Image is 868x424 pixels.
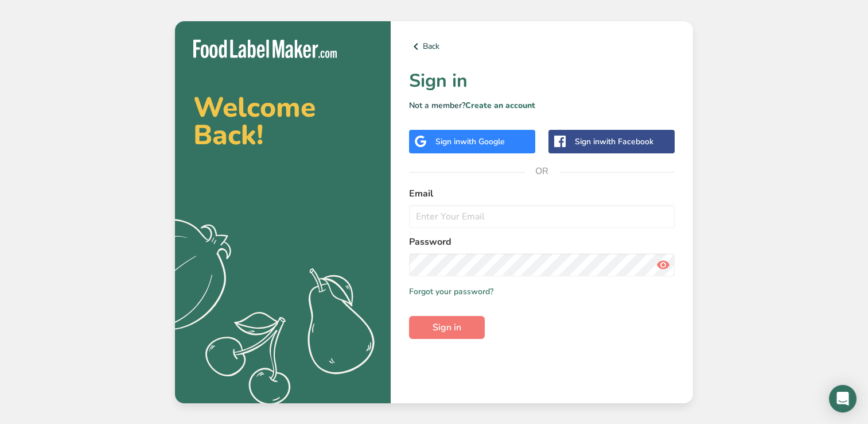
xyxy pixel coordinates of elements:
[433,321,461,334] span: Sign in
[600,136,653,147] span: with Facebook
[409,187,675,201] label: Email
[575,136,653,148] div: Sign in
[465,100,535,111] a: Create an account
[409,316,485,339] button: Sign in
[460,136,505,147] span: with Google
[409,40,675,53] a: Back
[409,99,675,111] p: Not a member?
[409,67,675,95] h1: Sign in
[409,235,675,249] label: Password
[525,154,559,188] span: OR
[193,40,337,59] img: Food Label Maker
[193,94,372,149] h2: Welcome Back!
[409,205,675,228] input: Enter Your Email
[829,385,857,413] div: Open Intercom Messenger
[409,286,493,298] a: Forgot your password?
[435,136,505,148] div: Sign in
